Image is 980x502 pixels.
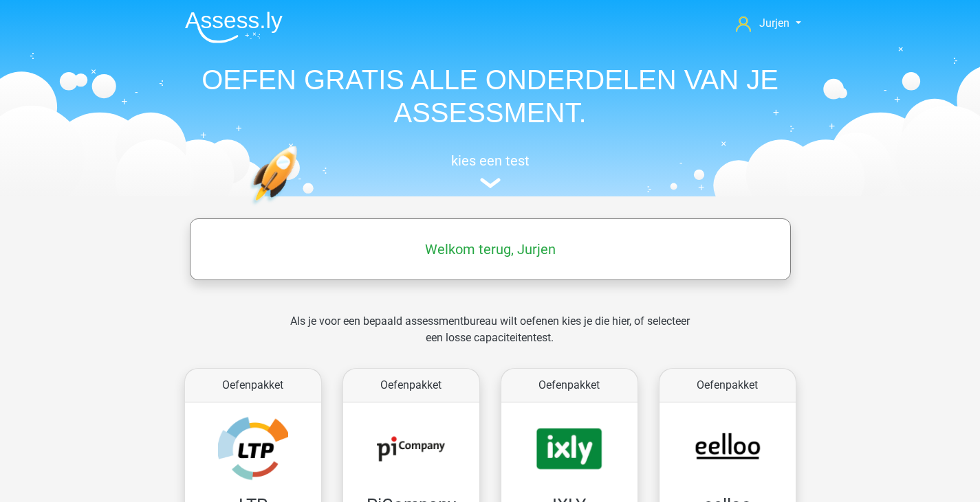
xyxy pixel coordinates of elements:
[174,152,807,189] a: kies een test
[730,15,806,32] a: Jurjen
[250,146,351,270] img: oefenen
[480,178,501,188] img: assessment
[174,63,807,129] h1: OEFEN GRATIS ALLE ONDERDELEN VAN JE ASSESSMENT.
[174,152,807,169] h5: kies een test
[185,11,283,43] img: Assessly
[197,241,784,258] h5: Welkom terug, Jurjen
[279,313,701,363] div: Als je voor een bepaald assessmentbureau wilt oefenen kies je die hier, of selecteer een losse ca...
[759,16,790,30] span: Jurjen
